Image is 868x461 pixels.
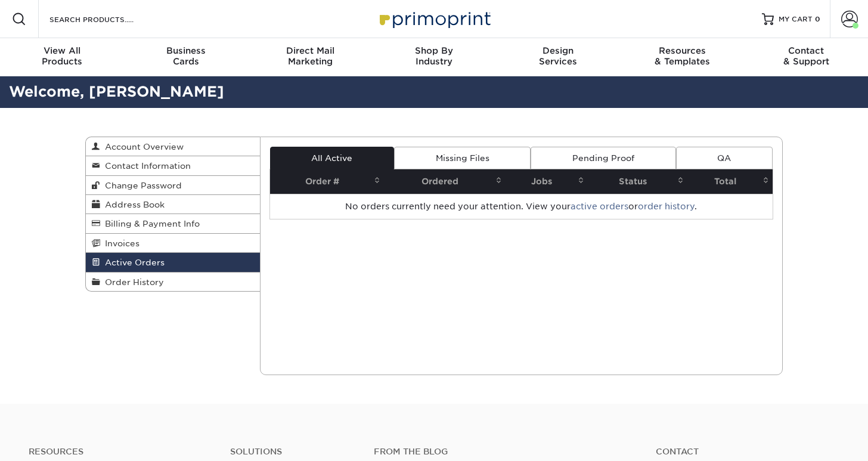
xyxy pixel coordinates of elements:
div: & Support [744,45,868,67]
a: Contact [656,447,839,457]
a: Pending Proof [531,147,675,169]
span: Resources [620,45,744,56]
input: SEARCH PRODUCTS..... [48,12,165,26]
div: Marketing [248,45,372,67]
div: Services [496,45,620,67]
th: Jobs [506,169,588,194]
span: Contact Information [100,161,191,171]
a: Contact Information [86,156,260,175]
a: active orders [571,202,628,211]
a: Missing Files [394,147,531,169]
span: MY CART [779,14,813,24]
span: Shop By [372,45,496,56]
span: Direct Mail [248,45,372,56]
a: DesignServices [496,38,620,76]
a: Order History [86,273,260,291]
span: Contact [744,45,868,56]
th: Total [687,169,773,194]
h4: From the Blog [374,447,624,457]
span: Account Overview [100,142,184,151]
a: QA [676,147,773,169]
div: Industry [372,45,496,67]
div: Cards [124,45,248,67]
span: Change Password [100,181,182,190]
a: order history [638,202,695,211]
th: Ordered [384,169,506,194]
span: Design [496,45,620,56]
a: Direct MailMarketing [248,38,372,76]
td: No orders currently need your attention. View your or . [270,194,773,219]
a: Address Book [86,195,260,214]
span: 0 [815,15,820,23]
h4: Resources [29,447,212,457]
th: Order # [270,169,384,194]
span: Billing & Payment Info [100,219,200,228]
div: & Templates [620,45,744,67]
a: Resources& Templates [620,38,744,76]
a: Billing & Payment Info [86,214,260,233]
span: Address Book [100,200,165,209]
span: Invoices [100,239,139,248]
h4: Solutions [230,447,356,457]
span: Order History [100,277,164,287]
th: Status [588,169,687,194]
a: Active Orders [86,253,260,272]
a: Change Password [86,176,260,195]
img: Primoprint [374,6,494,32]
a: Contact& Support [744,38,868,76]
a: BusinessCards [124,38,248,76]
span: Business [124,45,248,56]
a: Account Overview [86,137,260,156]
a: Invoices [86,234,260,253]
a: All Active [270,147,394,169]
a: Shop ByIndustry [372,38,496,76]
span: Active Orders [100,258,165,267]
